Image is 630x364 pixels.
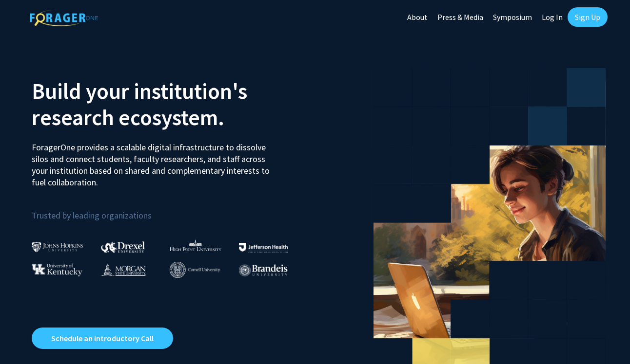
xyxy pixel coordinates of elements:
img: Cornell University [170,262,220,278]
p: ForagerOne provides a scalable digital infrastructure to dissolve silos and connect students, fac... [32,134,275,188]
img: Morgan State University [101,263,146,276]
h2: Build your institution's research ecosystem. [32,78,308,130]
p: Trusted by leading organizations [32,196,308,223]
a: Opens in a new tab [32,328,173,349]
img: High Point University [170,239,221,251]
a: Sign Up [568,7,608,27]
img: ForagerOne Logo [30,9,98,26]
img: Drexel University [101,241,145,253]
img: Brandeis University [239,264,288,276]
img: University of Kentucky [32,263,82,276]
img: Johns Hopkins University [32,242,83,252]
iframe: Chat [7,320,41,357]
img: Thomas Jefferson University [239,243,288,252]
